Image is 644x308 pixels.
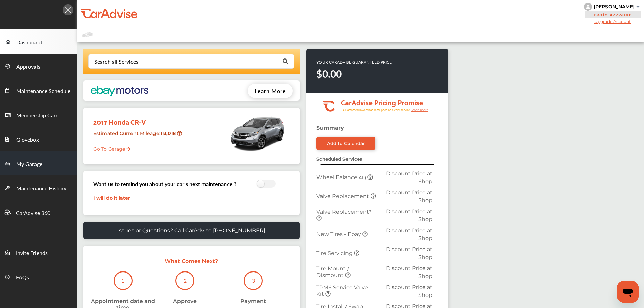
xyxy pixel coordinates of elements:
[88,127,187,145] div: Estimated Current Mileage :
[316,137,375,150] a: Add to Calendar
[584,19,641,24] span: Upgrade Account
[357,175,366,180] small: (All)
[16,63,40,71] span: Approvals
[94,59,138,64] div: Search all Services
[16,111,59,120] span: Membership Card
[343,108,411,112] tspan: Guaranteed lower than retail price on every service.
[16,136,39,144] span: Glovebox
[316,174,367,181] span: Wheel Balance
[386,265,432,279] span: Discount Price at Shop
[229,111,286,155] img: mobile_11795_st0640_046.jpg
[0,54,77,78] a: Approvals
[0,102,77,127] a: Membership Card
[82,30,93,39] img: placeholder_car.fcab19be.svg
[16,38,42,47] span: Dashboard
[160,130,177,136] strong: 113,018
[16,273,29,282] span: FAQs
[411,108,429,112] tspan: Learn more
[0,78,77,102] a: Maintenance Schedule
[121,277,124,284] p: 1
[0,175,77,200] a: Maintenance History
[386,189,432,204] span: Discount Price at Shop
[117,227,265,234] p: Issues or Questions? Call CarAdvise [PHONE_NUMBER]
[341,96,423,108] tspan: CarAdvise Pricing Promise
[316,193,371,199] span: Valve Replacement
[16,209,50,218] span: CarAdvise 360
[93,180,236,188] h3: Want us to remind you about your car’s next maintenance ?
[90,258,293,264] p: What Comes Next?
[16,160,42,169] span: My Garage
[316,265,349,278] span: Tire Mount / Dismount
[255,87,286,95] span: Learn More
[316,231,362,237] span: New Tires - Ebay
[316,250,354,256] span: Tire Servicing
[63,4,73,15] img: Icon.5fd9dcc7.svg
[83,222,300,239] a: Issues or Questions? Call CarAdvise [PHONE_NUMBER]
[386,208,432,222] span: Discount Price at Shop
[0,29,77,54] a: Dashboard
[240,298,266,304] div: Payment
[16,87,70,96] span: Maintenance Schedule
[88,141,130,154] a: Go To Garage
[316,125,344,131] strong: Summary
[316,59,392,65] p: YOUR CARADVISE GUARANTEED PRICE
[636,6,640,8] img: sCxJUJ+qAmfqhQGDUl18vwLg4ZYJ6CxN7XmbOMBAAAAAElFTkSuQmCC
[173,298,197,304] div: Approve
[386,284,432,298] span: Discount Price at Shop
[386,170,432,185] span: Discount Price at Shop
[16,184,66,193] span: Maintenance History
[93,195,130,201] a: I will do it later
[386,246,432,260] span: Discount Price at Shop
[327,141,365,146] div: Add to Calendar
[316,67,342,81] strong: $0.00
[0,151,77,175] a: My Garage
[88,111,187,127] div: 2017 Honda CR-V
[584,3,592,11] img: knH8PDtVvWoAbQRylUukY18CTiRevjo20fAtgn5MLBQj4uumYvk2MzTtcAIzfGAtb1XOLVMAvhLuqoNAbL4reqehy0jehNKdM...
[316,209,371,215] span: Valve Replacement*
[617,281,639,303] iframe: Button to launch messaging window
[386,227,432,241] span: Discount Price at Shop
[585,11,641,18] span: Basic Account
[0,127,77,151] a: Glovebox
[316,156,362,162] strong: Scheduled Services
[184,277,187,284] p: 2
[316,284,368,297] span: TPMS Service Valve Kit
[252,277,255,284] p: 3
[594,4,635,10] div: [PERSON_NAME]
[16,249,48,258] span: Invite Friends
